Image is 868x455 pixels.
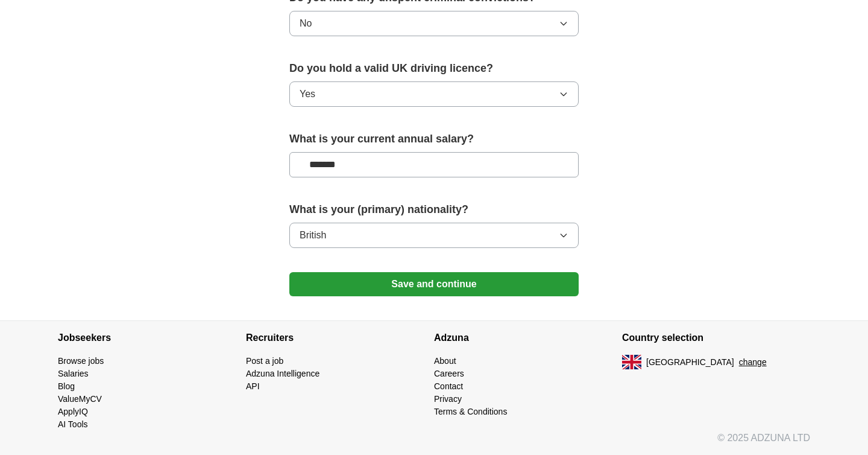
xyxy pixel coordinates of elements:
[434,369,464,378] a: Careers
[434,381,463,391] a: Contact
[289,272,579,296] button: Save and continue
[246,356,283,366] a: Post a job
[289,60,579,77] label: Do you hold a valid UK driving licence?
[622,355,641,369] img: UK flag
[289,202,579,218] label: What is your (primary) nationality?
[289,81,579,107] button: Yes
[289,131,579,147] label: What is your current annual salary?
[58,419,88,429] a: AI Tools
[434,407,507,416] a: Terms & Conditions
[300,16,312,31] span: No
[58,381,75,391] a: Blog
[246,369,319,378] a: Adzuna Intelligence
[622,321,810,355] h4: Country selection
[58,369,89,378] a: Salaries
[58,394,102,404] a: ValueMyCV
[300,228,326,243] span: British
[58,356,104,366] a: Browse jobs
[434,394,462,404] a: Privacy
[289,223,579,248] button: British
[646,356,734,369] span: [GEOGRAPHIC_DATA]
[58,407,88,416] a: ApplyIQ
[300,87,315,101] span: Yes
[246,381,260,391] a: API
[739,356,767,369] button: change
[289,11,579,36] button: No
[48,431,820,455] div: © 2025 ADZUNA LTD
[434,356,456,366] a: About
